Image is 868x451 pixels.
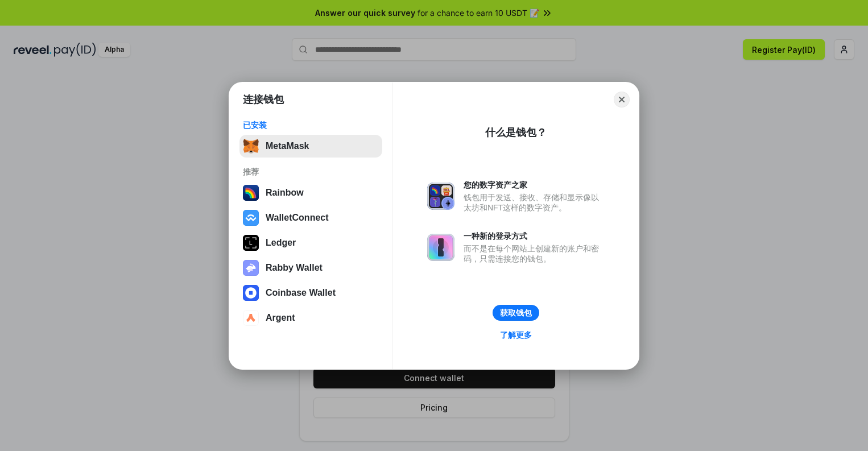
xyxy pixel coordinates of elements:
img: svg+xml,%3Csvg%20fill%3D%22none%22%20height%3D%2233%22%20viewBox%3D%220%200%2035%2033%22%20width%... [243,138,259,154]
button: Rabby Wallet [239,256,382,279]
div: 一种新的登录方式 [464,231,605,241]
button: MetaMask [239,135,382,158]
h1: 连接钱包 [243,93,284,106]
div: 获取钱包 [500,308,532,318]
div: Rabby Wallet [266,263,323,273]
div: 钱包用于发送、接收、存储和显示像以太坊和NFT这样的数字资产。 [464,192,605,213]
div: MetaMask [266,141,309,151]
img: svg+xml,%3Csvg%20width%3D%2228%22%20height%3D%2228%22%20viewBox%3D%220%200%2028%2028%22%20fill%3D... [243,210,259,226]
div: WalletConnect [266,213,329,223]
div: 而不是在每个网站上创建新的账户和密码，只需连接您的钱包。 [464,243,605,264]
img: svg+xml,%3Csvg%20xmlns%3D%22http%3A%2F%2Fwww.w3.org%2F2000%2Fsvg%22%20fill%3D%22none%22%20viewBox... [243,260,259,276]
img: svg+xml,%3Csvg%20xmlns%3D%22http%3A%2F%2Fwww.w3.org%2F2000%2Fsvg%22%20width%3D%2228%22%20height%3... [243,235,259,251]
button: WalletConnect [239,206,382,229]
button: Rainbow [239,181,382,204]
div: Rainbow [266,188,304,198]
div: Coinbase Wallet [266,288,336,298]
button: 获取钱包 [493,305,539,321]
div: 您的数字资产之家 [464,180,605,190]
button: Argent [239,307,382,329]
img: svg+xml,%3Csvg%20xmlns%3D%22http%3A%2F%2Fwww.w3.org%2F2000%2Fsvg%22%20fill%3D%22none%22%20viewBox... [427,234,454,261]
button: Close [614,92,630,107]
button: Ledger [239,231,382,254]
div: 了解更多 [500,330,532,340]
div: 已安装 [243,120,379,130]
a: 了解更多 [493,328,539,342]
div: Argent [266,313,295,323]
img: svg+xml,%3Csvg%20xmlns%3D%22http%3A%2F%2Fwww.w3.org%2F2000%2Fsvg%22%20fill%3D%22none%22%20viewBox... [427,183,454,210]
div: Ledger [266,238,296,248]
img: svg+xml,%3Csvg%20width%3D%2228%22%20height%3D%2228%22%20viewBox%3D%220%200%2028%2028%22%20fill%3D... [243,310,259,326]
div: 推荐 [243,167,379,177]
div: 什么是钱包？ [485,126,547,139]
img: svg+xml,%3Csvg%20width%3D%22120%22%20height%3D%22120%22%20viewBox%3D%220%200%20120%20120%22%20fil... [243,185,259,201]
button: Coinbase Wallet [239,282,382,304]
img: svg+xml,%3Csvg%20width%3D%2228%22%20height%3D%2228%22%20viewBox%3D%220%200%2028%2028%22%20fill%3D... [243,285,259,301]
